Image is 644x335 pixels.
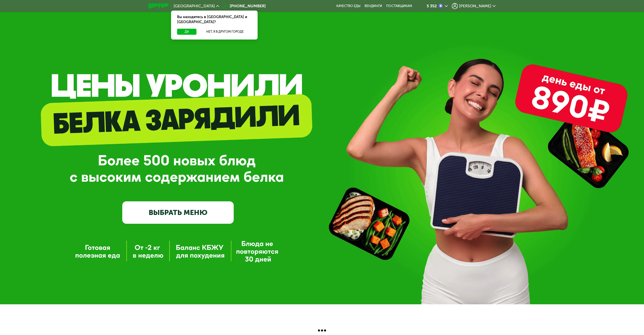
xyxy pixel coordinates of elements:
[122,201,234,224] a: ВЫБРАТЬ МЕНЮ
[386,4,412,8] div: поставщикам
[365,4,382,8] a: Вендинги
[459,4,491,8] span: [PERSON_NAME]
[427,4,437,8] div: 5 352
[198,29,252,35] button: Нет, я в другом городе
[177,29,196,35] button: Да
[222,3,266,9] a: [PHONE_NUMBER]
[174,4,215,8] span: [GEOGRAPHIC_DATA]
[336,4,360,8] a: Качество еды
[171,11,258,29] div: Вы находитесь в [GEOGRAPHIC_DATA] и [GEOGRAPHIC_DATA]?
